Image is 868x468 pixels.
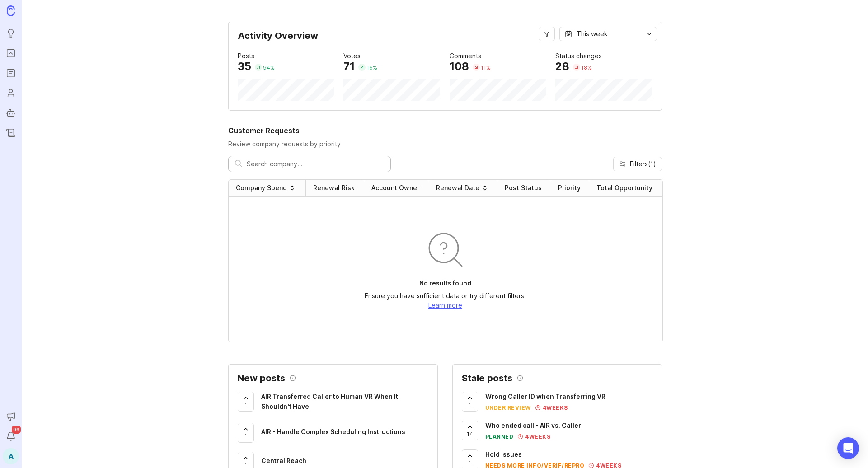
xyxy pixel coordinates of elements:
[3,25,19,42] a: Ideas
[648,160,656,168] span: ( 1 )
[558,183,581,192] div: Priority
[365,291,526,300] p: Ensure you have sufficient data or try different filters.
[261,456,428,468] a: Central Reach
[837,437,859,459] div: Open Intercom Messenger
[485,393,605,400] span: Wrong Caller ID when Transferring VR
[244,401,247,409] span: 1
[343,61,355,72] div: 71
[3,45,19,61] a: Portal
[589,463,594,468] img: svg+xml;base64,PHN2ZyB3aWR0aD0iMTEiIGhlaWdodD0iMTEiIGZpbGw9Im5vbmUiIHhtbG5zPSJodHRwOi8vd3d3LnczLm...
[3,125,19,141] a: Changelog
[228,140,662,149] p: Review company requests by priority
[424,228,467,271] img: svg+xml;base64,PHN2ZyB3aWR0aD0iOTYiIGhlaWdodD0iOTYiIGZpbGw9Im5vbmUiIHhtbG5zPSJodHRwOi8vd3d3LnczLm...
[238,423,254,443] button: 1
[555,51,602,61] div: Status changes
[366,64,377,71] div: 16 %
[236,183,287,192] div: Company Spend
[450,61,469,72] div: 108
[485,421,652,440] a: Who ended call - AIR vs. Callerplanned4weeks
[3,448,19,464] button: A
[244,432,247,440] span: 1
[469,459,471,467] span: 1
[485,392,652,412] a: Wrong Caller ID when Transferring VRunder review4weeks
[12,426,21,434] span: 99
[343,51,361,61] div: Votes
[462,392,478,412] button: 1
[436,183,479,192] div: Renewal Date
[481,64,491,71] div: 11 %
[3,65,19,81] a: Roadmaps
[261,427,428,439] a: AIR - Handle Complex Scheduling Instructions
[3,105,19,121] a: Autopilot
[577,29,608,39] div: This week
[238,61,251,72] div: 35
[505,183,542,192] div: Post Status
[450,51,481,61] div: Comments
[469,401,471,409] span: 1
[371,183,419,192] div: Account Owner
[238,51,254,61] div: Posts
[462,421,478,440] button: 14
[613,157,662,171] button: Filters(1)
[540,404,568,412] div: 4 weeks
[3,408,19,425] button: Announcements
[7,5,15,16] img: Canny Home
[261,393,398,410] span: AIR Transferred Caller to Human VR When It Shouldn't Have
[238,392,254,412] button: 1
[261,428,405,435] span: AIR - Handle Complex Scheduling Instructions
[261,457,306,464] span: Central Reach
[263,64,275,71] div: 94 %
[467,430,473,438] span: 14
[313,183,355,192] div: Renewal Risk
[535,405,540,410] img: svg+xml;base64,PHN2ZyB3aWR0aD0iMTEiIGhlaWdodD0iMTEiIGZpbGw9Im5vbmUiIHhtbG5zPSJodHRwOi8vd3d3LnczLm...
[485,450,522,458] span: Hold issues
[419,279,471,288] p: No results found
[485,421,581,429] span: Who ended call - AIR vs. Caller
[555,61,569,72] div: 28
[518,434,523,439] img: svg+xml;base64,PHN2ZyB3aWR0aD0iMTEiIGhlaWdodD0iMTEiIGZpbGw9Im5vbmUiIHhtbG5zPSJodHRwOi8vd3d3LnczLm...
[238,31,652,47] div: Activity Overview
[642,30,657,37] svg: toggle icon
[238,374,285,383] h2: New posts
[3,428,19,445] button: Notifications
[485,404,531,412] div: under review
[630,159,656,168] span: Filters
[462,374,512,383] h2: Stale posts
[596,183,652,192] div: Total Opportunity
[247,159,384,169] input: Search company...
[581,64,592,71] div: 18 %
[428,301,462,309] a: Learn more
[523,433,550,440] div: 4 weeks
[228,125,662,136] h2: Customer Requests
[3,85,19,101] a: Users
[261,392,428,414] a: AIR Transferred Caller to Human VR When It Shouldn't Have
[485,433,514,440] div: planned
